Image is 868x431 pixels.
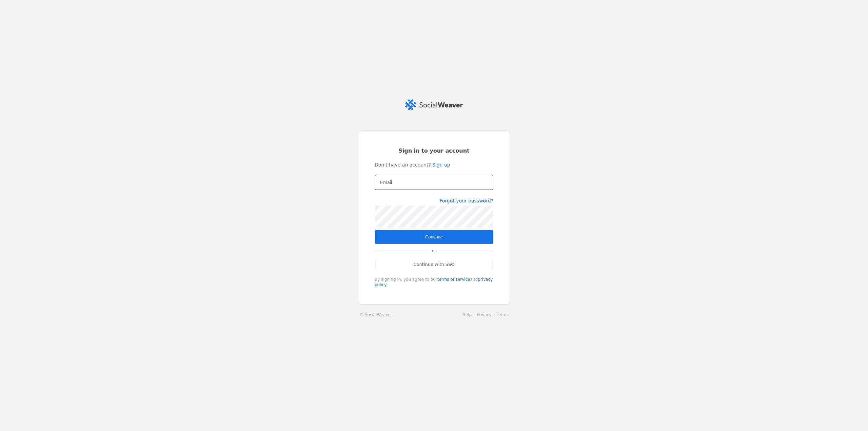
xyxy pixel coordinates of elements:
a: © SocialWeaver [359,311,392,318]
a: Terms [497,312,509,317]
li: · [472,311,477,318]
a: privacy policy [375,277,493,287]
span: Continue [425,234,443,240]
span: or [429,244,439,258]
a: Help [462,312,472,317]
button: Continue [375,230,493,244]
mat-label: Email [380,178,392,187]
div: By signing in, you agree to our and . [375,277,493,288]
a: Forgot your password? [439,198,493,203]
a: terms of service [437,277,470,282]
input: Email [380,178,488,187]
a: Continue with SSO [375,258,493,271]
li: · [492,311,497,318]
span: Don't have an account? [375,161,431,168]
a: Sign up [432,161,450,168]
span: Sign in to your account [398,147,470,155]
a: Privacy [477,312,491,317]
